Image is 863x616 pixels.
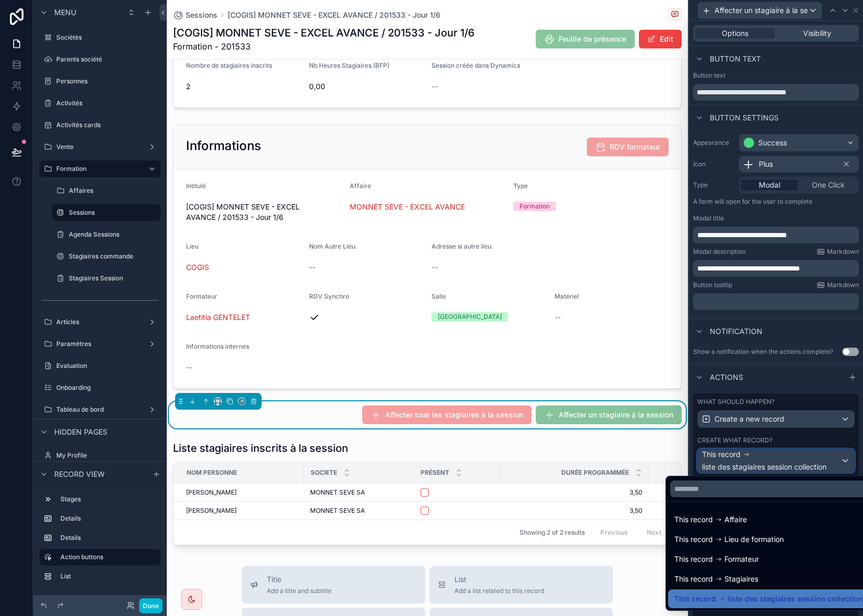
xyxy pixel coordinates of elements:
[52,204,161,221] a: Sessions
[33,486,167,595] div: scrollable content
[173,10,217,20] a: Sessions
[724,573,758,585] span: Stagiaires
[40,95,161,112] a: Activités
[54,7,76,18] span: Menu
[56,143,144,151] label: Vente
[69,208,154,217] label: Sessions
[267,574,331,585] span: Title
[69,274,158,282] label: Stagiaires Session
[139,598,163,613] button: Done
[56,451,158,460] label: My Profile
[561,469,629,477] span: Durée Programmée
[56,121,158,129] label: Activités cards
[267,587,331,595] span: Add a title and subtitle
[56,384,158,392] label: Onboarding
[69,187,158,195] label: Affaires
[40,139,161,155] a: Vente
[173,40,475,53] span: Formation - 201533
[724,553,759,565] span: Formateur
[40,29,161,46] a: Sociétés
[40,117,161,133] a: Activités cards
[56,33,158,42] label: Sociétés
[228,10,440,20] a: [COGIS] MONNET SEVE - EXCEL AVANCE / 201533 - Jour 1/6
[311,469,337,477] span: Societe
[724,533,784,546] span: Lieu de formation
[242,566,425,603] button: TitleAdd a title and subtitle
[69,230,158,239] label: Agenda Sessions
[40,336,161,352] a: Paramètres
[56,318,144,326] label: Articles
[56,362,158,370] label: Evaluation
[54,427,107,437] span: Hidden pages
[54,469,105,479] span: Record view
[186,10,217,20] span: Sessions
[52,270,161,287] a: Stagiaires Session
[40,358,161,374] a: Evaluation
[454,574,544,585] span: List
[454,587,544,595] span: Add a list related to this record
[60,514,156,523] label: Details
[40,73,161,90] a: Personnes
[60,495,156,503] label: Stages
[56,99,158,107] label: Activités
[429,566,613,603] button: ListAdd a list related to this record
[40,401,161,418] a: Tableau de bord
[56,77,158,85] label: Personnes
[56,55,158,64] label: Parents société
[60,553,152,561] label: Action buttons
[520,528,585,537] span: Showing 2 of 2 results
[56,165,140,173] label: Formation
[40,379,161,396] a: Onboarding
[60,572,156,581] label: List
[56,340,144,348] label: Paramètres
[728,593,863,605] span: liste des stagiaires session collection
[52,226,161,243] a: Agenda Sessions
[674,553,713,565] span: This record
[52,182,161,199] a: Affaires
[69,252,158,261] label: Stagiaires commande
[674,513,713,526] span: This record
[56,405,144,414] label: Tableau de bord
[40,447,161,464] a: My Profile
[40,314,161,330] a: Articles
[674,573,713,585] span: This record
[639,30,682,48] button: Edit
[674,593,716,605] span: This record
[187,469,237,477] span: Nom Personne
[40,161,161,177] a: Formation
[724,513,747,526] span: Affaire
[52,248,161,265] a: Stagiaires commande
[173,26,475,40] h1: [COGIS] MONNET SEVE - EXCEL AVANCE / 201533 - Jour 1/6
[40,51,161,68] a: Parents société
[421,469,449,477] span: Présent
[674,533,713,546] span: This record
[60,534,156,542] label: Details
